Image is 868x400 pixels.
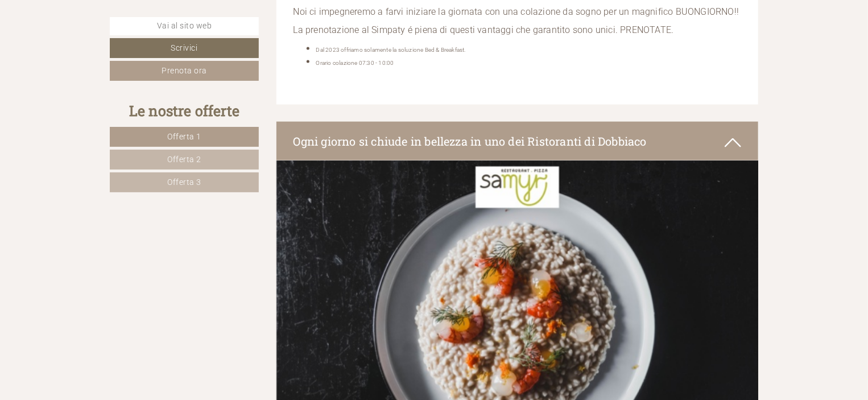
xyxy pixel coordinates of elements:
small: 08:54 [18,56,176,64]
span: Offerta 1 [167,132,201,141]
span: Dal 2023 offriamo solamente la soluzione Bed & Breakfast. [316,47,466,53]
div: Ogni giorno si chiude in bellezza in uno dei Ristoranti di Dobbiaco [276,122,759,161]
a: Prenota ora [110,61,259,81]
span: Offerta 3 [167,178,201,187]
p: La prenotazione al Simpaty é piena di questi vantaggi che garantito sono unici. PRENOTATE. [294,24,742,37]
span: Orario colazione 07:30 - 10:00 [316,60,394,66]
a: Scrivici [110,38,259,58]
a: Vai al sito web [110,17,259,35]
div: martedì [198,9,250,28]
span: Offerta 2 [167,155,201,164]
button: Invia [395,300,449,320]
p: Noi ci impegneremo a farvi iniziare la giornata con una colazione da sogno per un magnifico BUONG... [294,6,742,19]
div: Hotel Simpaty [18,34,176,43]
div: Le nostre offerte [110,101,259,121]
div: Buon giorno, come possiamo aiutarla? [9,31,181,66]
